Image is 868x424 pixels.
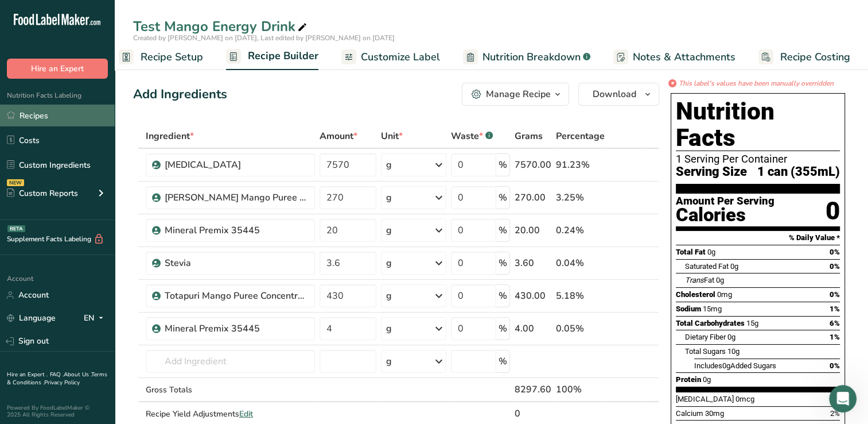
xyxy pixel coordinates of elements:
span: 1% [830,333,840,341]
div: 3.25% [556,191,605,205]
div: Gross Totals [146,384,315,396]
div: 0 [515,407,551,421]
div: 20.00 [515,223,551,237]
input: Add Ingredient [146,350,315,373]
a: About Us . [64,371,91,379]
section: % Daily Value * [676,231,840,245]
span: Protein [676,375,701,384]
button: Manage Recipe [462,83,569,106]
span: [MEDICAL_DATA] [676,395,734,403]
span: 6% [830,319,840,327]
span: Total Carbohydrates [676,319,745,327]
span: Total Fat [676,248,706,256]
div: 91.23% [556,158,605,172]
span: Created by [PERSON_NAME] on [DATE], Last edited by [PERSON_NAME] on [DATE] [133,33,395,43]
div: 430.00 [515,289,551,303]
div: g [386,191,392,205]
span: 0mcg [735,395,754,403]
i: Trans [685,276,704,284]
span: Download [593,87,636,101]
a: Terms & Conditions . [7,371,107,387]
span: Saturated Fat [685,262,729,271]
div: Add Ingredients [133,85,227,104]
div: 1 Serving Per Container [676,153,840,165]
span: Customize Label [361,49,440,65]
div: 0.04% [556,256,605,270]
div: g [386,354,392,368]
div: Mineral Premix 35445 [165,223,308,237]
span: Recipe Setup [141,49,203,65]
div: g [386,158,392,172]
span: Ingredient [146,129,194,143]
span: Total Sugars [685,347,726,356]
div: 0.24% [556,223,605,237]
span: Recipe Costing [780,49,850,65]
span: 30mg [705,409,724,418]
div: Manage Recipe [486,87,551,101]
div: 3.60 [515,256,551,270]
i: This label's values have been manually overridden [679,78,834,88]
span: Notes & Attachments [633,49,735,65]
span: Unit [381,129,403,143]
div: Test Mango Energy Drink [133,16,309,37]
div: 0 [826,196,840,226]
span: 0% [830,262,840,271]
div: Amount Per Serving [676,196,774,207]
span: Cholesterol [676,290,715,299]
a: Notes & Attachments [613,44,735,70]
div: 8297.60 [515,383,551,396]
span: 0g [722,361,730,370]
h1: Nutrition Facts [676,98,840,151]
span: 0% [830,248,840,256]
div: BETA [7,225,25,232]
div: 0.05% [556,322,605,336]
span: Grams [515,129,543,143]
a: Customize Label [341,44,440,70]
span: 1 can (355mL) [757,165,840,179]
a: Recipe Costing [758,44,850,70]
div: 270.00 [515,191,551,205]
div: 100% [556,383,605,396]
a: Recipe Builder [226,43,318,71]
iframe: Intercom live chat [829,385,857,413]
a: FAQ . [50,371,64,379]
div: Stevia [165,256,308,270]
span: Serving Size [676,165,747,179]
span: 0g [730,262,738,271]
div: [PERSON_NAME] Mango Puree Conventional [165,191,308,205]
span: 1% [830,304,840,313]
div: g [386,223,392,237]
span: Edit [239,408,253,419]
span: Percentage [556,129,605,143]
span: 15g [746,319,758,327]
span: 0g [727,333,735,341]
div: Waste [451,129,493,143]
a: Hire an Expert . [7,371,48,379]
div: g [386,256,392,270]
span: 0mg [717,290,732,299]
div: g [386,289,392,303]
div: Totapuri Mango Puree Concentrate Conventional [165,289,308,303]
div: NEW [7,179,24,186]
div: 7570.00 [515,158,551,172]
span: 2% [830,409,840,418]
span: 0% [830,361,840,370]
div: 4.00 [515,322,551,336]
span: 15mg [703,304,722,313]
span: Recipe Builder [248,48,318,64]
div: 5.18% [556,289,605,303]
span: Calcium [676,409,703,418]
span: Amount [320,129,357,143]
span: Fat [685,276,714,284]
span: 0% [830,290,840,299]
div: Custom Reports [7,187,78,199]
span: Nutrition Breakdown [482,49,581,65]
div: Recipe Yield Adjustments [146,408,315,420]
span: 0g [703,375,711,384]
a: Recipe Setup [119,44,203,70]
div: g [386,322,392,336]
a: Language [7,308,56,328]
div: Mineral Premix 35445 [165,322,308,336]
div: Calories [676,207,774,223]
a: Nutrition Breakdown [463,44,590,70]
